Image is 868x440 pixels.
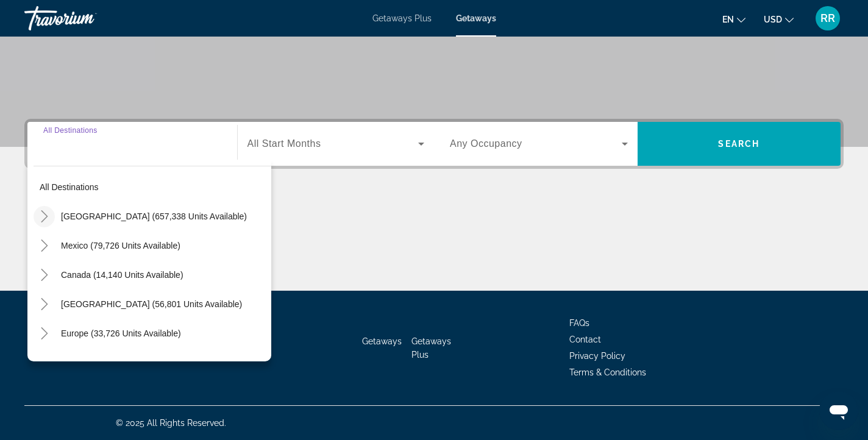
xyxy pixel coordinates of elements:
a: Getaways [456,13,496,23]
button: Toggle Canada (14,140 units available) [34,264,55,286]
button: Australia (3,235 units available) [55,352,271,374]
button: Search [638,122,841,166]
button: Toggle Australia (3,235 units available) [34,352,55,374]
span: [GEOGRAPHIC_DATA] (56,801 units available) [61,299,242,309]
span: Any Occupancy [450,138,522,149]
span: © 2025 All Rights Reserved. [116,418,226,428]
button: Toggle United States (657,338 units available) [34,206,55,227]
iframe: Button to launch messaging window [819,391,858,430]
a: Contact [569,335,601,344]
span: [GEOGRAPHIC_DATA] (657,338 units available) [61,211,247,221]
button: Europe (33,726 units available) [55,322,271,344]
a: Getaways Plus [372,13,432,23]
button: [GEOGRAPHIC_DATA] (56,801 units available) [55,293,271,315]
button: [GEOGRAPHIC_DATA] (657,338 units available) [55,205,271,227]
span: All Destinations [43,126,98,134]
span: All Start Months [247,138,321,149]
span: All destinations [40,182,99,192]
button: Toggle Caribbean & Atlantic Islands (56,801 units available) [34,294,55,315]
button: Toggle Mexico (79,726 units available) [34,235,55,257]
button: Change language [722,10,745,28]
span: en [722,15,734,24]
button: Mexico (79,726 units available) [55,235,271,257]
a: Terms & Conditions [569,367,646,377]
a: Getaways [362,336,402,346]
span: Europe (33,726 units available) [61,328,181,338]
a: FAQs [569,318,589,328]
div: Search widget [27,122,841,166]
a: Privacy Policy [569,351,625,361]
button: User Menu [812,5,844,31]
span: Search [718,139,759,149]
button: Toggle Europe (33,726 units available) [34,323,55,344]
span: RR [820,12,835,24]
span: Canada (14,140 units available) [61,270,183,280]
span: Mexico (79,726 units available) [61,241,180,250]
button: Canada (14,140 units available) [55,264,271,286]
button: All destinations [34,176,271,198]
button: Change currency [764,10,794,28]
a: Travorium [24,2,146,34]
span: USD [764,15,782,24]
a: Getaways Plus [411,336,451,360]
